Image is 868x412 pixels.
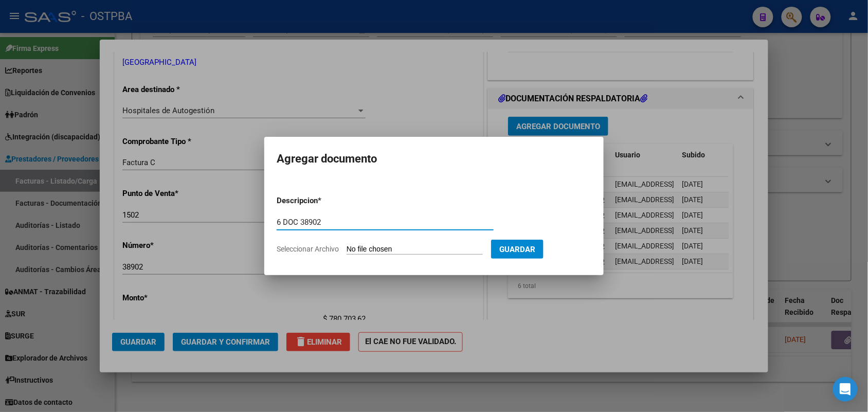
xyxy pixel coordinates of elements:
span: Seleccionar Archivo [277,245,339,253]
button: Guardar [491,240,544,259]
h2: Agregar documento [277,149,591,169]
div: Open Intercom Messenger [833,377,858,402]
span: Guardar [499,245,535,254]
p: Descripcion [277,195,371,207]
